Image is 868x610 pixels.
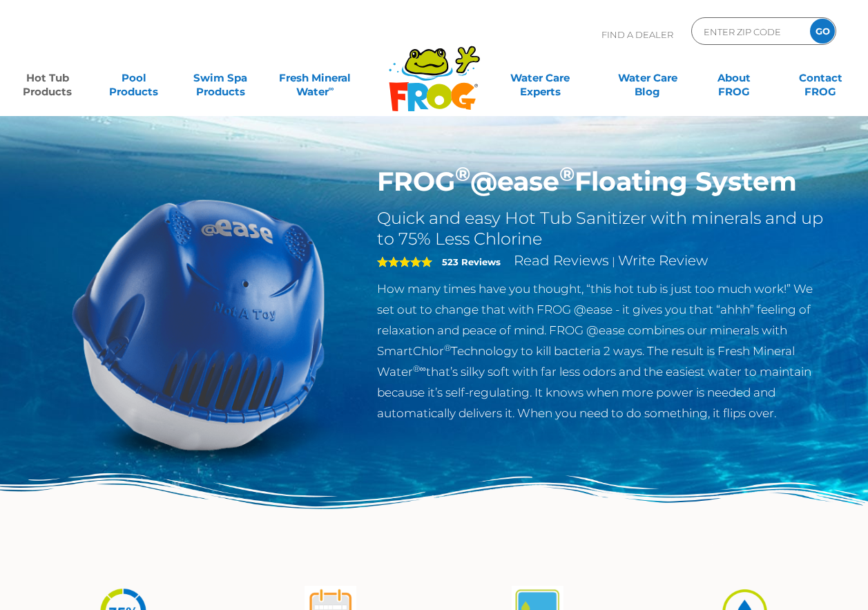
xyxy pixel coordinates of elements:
p: How many times have you thought, “this hot tub is just too much work!” We set out to change that ... [377,278,828,423]
span: 5 [377,256,432,267]
a: Swim SpaProducts [186,64,253,92]
sup: ∞ [329,84,334,93]
a: ContactFROG [787,64,854,92]
a: Write Review [618,252,708,269]
img: hot-tub-product-atease-system.png [41,166,357,482]
a: Fresh MineralWater∞ [273,64,358,92]
a: Read Reviews [514,252,609,269]
a: Hot TubProducts [14,64,81,92]
sup: ® [444,343,451,353]
p: Find A Dealer [601,17,673,52]
a: Water CareExperts [485,64,595,92]
a: Water CareBlog [614,64,681,92]
h1: FROG @ease Floating System [377,166,828,198]
a: PoolProducts [100,64,167,92]
strong: 523 Reviews [442,256,501,267]
a: AboutFROG [700,64,767,92]
span: | [612,255,615,268]
img: Frog Products Logo [381,28,488,112]
sup: ® [559,162,575,186]
h2: Quick and easy Hot Tub Sanitizer with minerals and up to 75% Less Chlorine [377,208,828,249]
input: GO [810,19,835,44]
sup: ®∞ [413,363,426,374]
sup: ® [455,162,470,186]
